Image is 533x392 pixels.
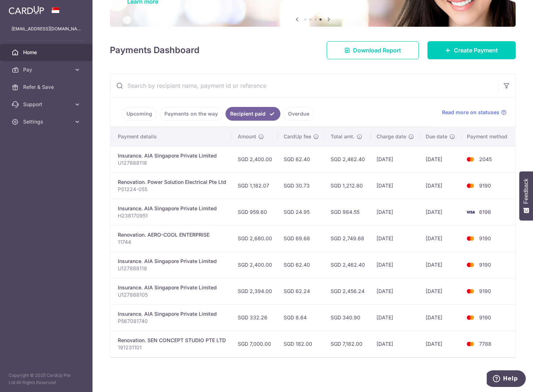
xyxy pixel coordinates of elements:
[463,181,478,190] img: Bank Card
[371,146,420,172] td: [DATE]
[23,118,71,125] span: Settings
[420,172,461,199] td: [DATE]
[118,205,226,212] div: Insurance. AIA Singapore Private Limited
[325,304,371,331] td: SGD 340.90
[479,314,491,320] span: 9190
[420,251,461,278] td: [DATE]
[110,44,199,57] h4: Payments Dashboard
[371,331,420,357] td: [DATE]
[420,331,461,357] td: [DATE]
[118,310,226,318] div: Insurance. AIA Singapore Private Limited
[325,278,371,304] td: SGD 2,456.24
[232,199,278,225] td: SGD 959.60
[278,225,325,251] td: SGD 69.68
[325,225,371,251] td: SGD 2,749.68
[479,182,491,189] span: 9190
[232,278,278,304] td: SGD 2,394.00
[325,251,371,278] td: SGD 2,462.40
[118,186,226,193] p: PS1224-055
[442,109,499,116] span: Read more on statuses
[420,278,461,304] td: [DATE]
[112,127,232,146] th: Payment details
[118,344,226,351] p: 191231101
[426,133,447,140] span: Due date
[278,331,325,357] td: SGD 182.00
[463,287,478,296] img: Bank Card
[325,146,371,172] td: SGD 2,462.40
[118,231,226,238] div: Renovation. AERO-COOL ENTERPRISE
[371,251,420,278] td: [DATE]
[479,235,491,241] span: 9190
[487,370,526,388] iframe: Opens a widget where you can find more information
[118,284,226,291] div: Insurance. AIA Singapore Private Limited
[118,238,226,246] p: 11744
[377,133,406,140] span: Charge date
[118,212,226,219] p: H238170951
[225,107,280,121] a: Recipient paid
[420,199,461,225] td: [DATE]
[479,156,492,162] span: 2045
[463,260,478,269] img: Bank Card
[118,178,226,186] div: Renovation. Power Solution Electrical Pte Ltd
[325,172,371,199] td: SGD 1,212.80
[118,258,226,265] div: Insurance. AIA Singapore Private Limited
[479,262,491,268] span: 9190
[122,107,157,121] a: Upcoming
[278,146,325,172] td: SGD 62.40
[23,101,71,108] span: Support
[479,341,491,347] span: 7788
[463,340,478,348] img: Bank Card
[232,331,278,357] td: SGD 7,000.00
[118,337,226,344] div: Renovation. SEN CONCEPT STUDIO PTE LTD
[23,83,71,91] span: Refer & Save
[442,109,507,116] a: Read more on statuses
[118,318,226,325] p: P567081740
[463,208,478,216] img: Bank Card
[420,225,461,251] td: [DATE]
[427,41,516,59] a: Create Payment
[232,172,278,199] td: SGD 1,182.07
[232,304,278,331] td: SGD 332.26
[519,171,533,220] button: Feedback - Show survey
[371,304,420,331] td: [DATE]
[232,225,278,251] td: SGD 2,680.00
[9,6,44,14] img: CardUp
[278,251,325,278] td: SGD 62.40
[118,152,226,159] div: Insurance. AIA Singapore Private Limited
[238,133,256,140] span: Amount
[371,225,420,251] td: [DATE]
[325,199,371,225] td: SGD 984.55
[283,107,314,121] a: Overdue
[371,172,420,199] td: [DATE]
[118,291,226,298] p: U127888105
[278,278,325,304] td: SGD 62.24
[371,278,420,304] td: [DATE]
[331,133,354,140] span: Total amt.
[232,146,278,172] td: SGD 2,400.00
[232,251,278,278] td: SGD 2,400.00
[12,25,81,33] p: [EMAIL_ADDRESS][DOMAIN_NAME]
[23,49,71,56] span: Home
[327,41,419,59] a: Download Report
[463,155,478,164] img: Bank Card
[420,304,461,331] td: [DATE]
[420,146,461,172] td: [DATE]
[160,107,223,121] a: Payments on the way
[325,331,371,357] td: SGD 7,182.00
[278,172,325,199] td: SGD 30.73
[371,199,420,225] td: [DATE]
[284,133,311,140] span: CardUp fee
[118,159,226,167] p: U127888118
[110,74,498,97] input: Search by recipient name, payment id or reference
[278,304,325,331] td: SGD 8.64
[463,313,478,322] img: Bank Card
[463,234,478,243] img: Bank Card
[278,199,325,225] td: SGD 24.95
[454,46,498,55] span: Create Payment
[23,66,71,73] span: Pay
[118,265,226,272] p: U127888118
[523,178,529,204] span: Feedback
[461,127,516,146] th: Payment method
[479,209,491,215] span: 6196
